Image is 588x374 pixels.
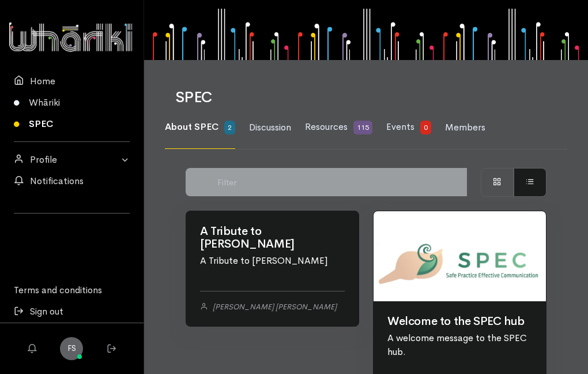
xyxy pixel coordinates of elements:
a: Discussion [249,107,291,149]
a: Events 0 [386,106,431,149]
span: 0 [420,121,431,134]
span: 2 [224,121,235,134]
span: Discussion [249,121,291,133]
span: 115 [353,121,372,134]
span: Members [445,121,485,133]
a: Resources 115 [305,106,372,149]
span: About SPEC [165,121,218,133]
a: FS [60,337,83,360]
h1: SPEC [175,89,553,106]
input: Filter [212,168,467,196]
a: Members [445,107,485,149]
a: About SPEC 2 [165,106,235,149]
span: Resources [305,121,348,133]
span: Events [386,121,414,133]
